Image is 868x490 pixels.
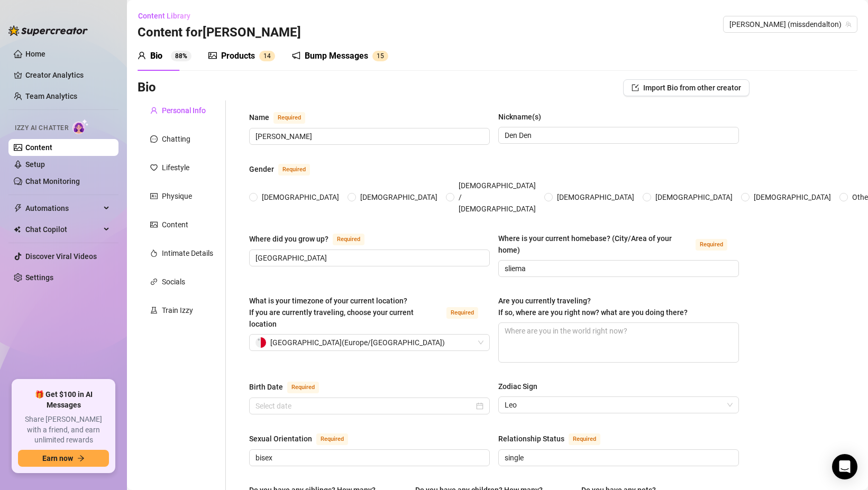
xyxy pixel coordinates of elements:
div: Zodiac Sign [498,381,537,392]
span: Izzy AI Chatter [15,123,68,133]
span: arrow-right [77,455,85,462]
div: Lifestyle [162,162,189,173]
span: [DEMOGRAPHIC_DATA] [553,191,638,203]
a: Setup [25,160,45,169]
label: Where is your current homebase? (City/Area of your home) [498,233,739,256]
a: Settings [25,273,53,282]
span: Are you currently traveling? If so, where are you right now? what are you doing there? [498,297,688,317]
span: 🎁 Get $100 in AI Messages [18,390,109,410]
a: Discover Viral Videos [25,252,97,261]
div: Birth Date [249,381,283,393]
input: Where is your current homebase? (City/Area of your home) [505,263,730,274]
span: user [150,107,158,114]
span: What is your timezone of your current location? If you are currently traveling, choose your curre... [249,297,414,328]
label: Zodiac Sign [498,381,545,392]
span: Denise (missdendalton) [729,16,851,32]
div: Gender [249,163,274,175]
h3: Bio [138,79,156,96]
span: thunderbolt [14,204,22,212]
span: user [138,51,146,60]
span: experiment [150,307,158,314]
label: Name [249,111,317,124]
span: idcard [150,192,158,200]
div: Content [162,219,188,230]
span: Required [316,433,348,445]
div: Socials [162,276,185,288]
span: Automations [25,200,100,217]
div: Where did you grow up? [249,233,328,245]
img: logo-BBDzfeDw.svg [8,25,88,36]
div: Intimate Details [162,247,213,259]
input: Name [255,131,481,142]
span: message [150,135,158,143]
sup: 15 [372,51,388,61]
div: Relationship Status [498,433,564,445]
span: Chat Copilot [25,221,100,238]
span: [DEMOGRAPHIC_DATA] [356,191,442,203]
img: mt [255,337,266,348]
span: Leo [505,397,733,413]
span: Share [PERSON_NAME] with a friend, and earn unlimited rewards [18,414,109,446]
a: Creator Analytics [25,67,110,84]
span: 1 [377,52,380,60]
label: Where did you grow up? [249,233,376,245]
div: Where is your current homebase? (City/Area of your home) [498,233,691,256]
span: [DEMOGRAPHIC_DATA] [750,191,835,203]
span: Content Library [138,12,190,20]
a: Team Analytics [25,92,77,100]
span: Required [446,307,478,319]
input: Relationship Status [505,452,730,464]
span: fire [150,249,158,257]
span: import [632,84,639,91]
input: Where did you grow up? [255,252,481,264]
img: AI Chatter [72,119,89,134]
span: team [845,21,852,27]
a: Content [25,143,52,152]
span: heart [150,164,158,171]
div: Chatting [162,133,190,145]
span: Earn now [42,454,73,463]
span: Required [278,164,310,175]
div: Physique [162,190,192,202]
div: Personal Info [162,105,206,116]
span: picture [150,221,158,228]
label: Nickname(s) [498,111,549,123]
span: 5 [380,52,384,60]
sup: 88% [171,51,191,61]
button: Earn nowarrow-right [18,450,109,467]
span: 4 [267,52,271,60]
button: Content Library [138,7,199,24]
span: Required [287,382,319,393]
span: Required [569,433,600,445]
label: Gender [249,163,322,175]
span: [DEMOGRAPHIC_DATA] / [DEMOGRAPHIC_DATA] [454,180,540,215]
span: [DEMOGRAPHIC_DATA] [258,191,343,203]
div: Bio [150,50,162,62]
input: Birth Date [255,400,474,412]
span: Required [696,239,727,251]
h3: Content for [PERSON_NAME] [138,24,301,41]
div: Products [221,50,255,62]
span: 1 [263,52,267,60]
input: Sexual Orientation [255,452,481,464]
button: Import Bio from other creator [623,79,750,96]
div: Nickname(s) [498,111,541,123]
div: Open Intercom Messenger [832,454,857,479]
div: Name [249,112,269,123]
div: Train Izzy [162,304,193,316]
a: Home [25,50,45,58]
div: Sexual Orientation [249,433,312,445]
span: link [150,278,158,285]
span: Required [273,112,305,124]
span: picture [208,51,217,60]
img: Chat Copilot [14,226,21,233]
span: [DEMOGRAPHIC_DATA] [651,191,737,203]
span: Import Bio from other creator [643,84,741,92]
div: Bump Messages [305,50,368,62]
label: Relationship Status [498,432,612,445]
input: Nickname(s) [505,130,730,141]
span: Required [333,234,364,245]
a: Chat Monitoring [25,177,80,186]
label: Sexual Orientation [249,432,360,445]
span: [GEOGRAPHIC_DATA] ( Europe/[GEOGRAPHIC_DATA] ) [270,335,445,350]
